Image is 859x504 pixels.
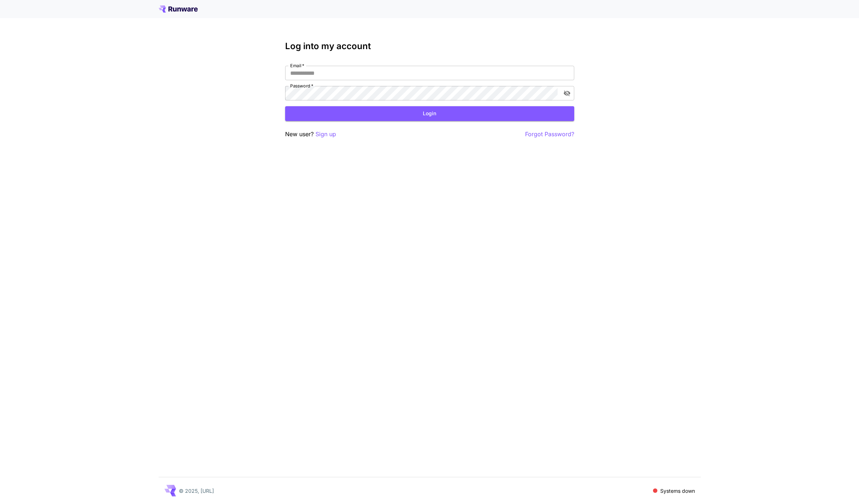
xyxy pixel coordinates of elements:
[179,487,214,495] p: © 2025, [URL]
[660,487,695,495] p: Systems down
[285,106,574,121] button: Login
[285,41,574,51] h3: Log into my account
[290,83,313,89] label: Password
[285,130,336,139] p: New user?
[525,130,574,139] button: Forgot Password?
[315,130,336,139] button: Sign up
[561,87,574,100] button: toggle password visibility
[290,63,304,69] label: Email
